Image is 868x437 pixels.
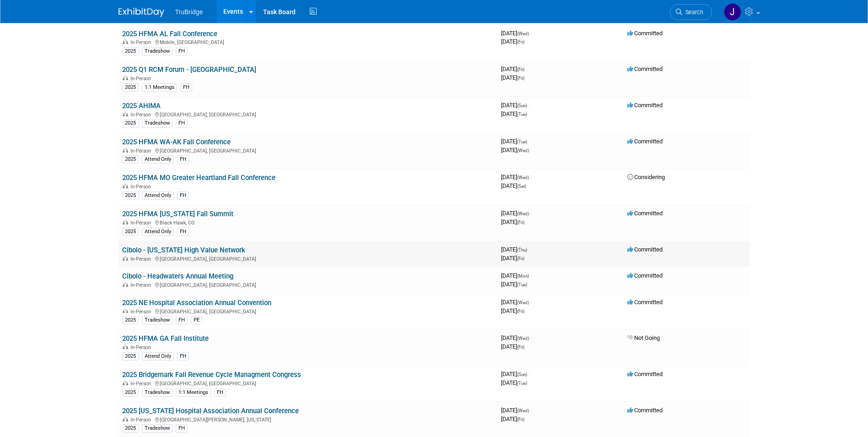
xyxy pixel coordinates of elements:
span: [DATE] [501,182,526,189]
span: [DATE] [501,174,532,180]
span: (Thu) [517,247,527,252]
div: FH [176,424,188,432]
div: 1:1 Meetings [142,83,177,92]
a: 2025 HFMA MO Greater Heartland Fall Conference [122,174,275,182]
div: Attend Only [142,228,174,236]
span: [DATE] [501,307,524,314]
span: In-Person [130,112,154,118]
span: (Tue) [517,282,527,287]
span: Committed [627,299,663,306]
span: Committed [627,30,663,37]
div: Tradeshow [142,316,173,324]
div: [GEOGRAPHIC_DATA], [GEOGRAPHIC_DATA] [122,307,494,315]
div: Attend Only [142,352,174,361]
span: [DATE] [501,66,527,72]
div: PE [191,316,202,324]
span: Committed [627,138,663,145]
div: FH [176,316,188,324]
a: 2025 HFMA AL Fall Conference [122,30,217,38]
div: FH [177,352,189,361]
span: In-Person [130,282,154,288]
span: [DATE] [501,415,524,422]
span: (Sun) [517,372,527,377]
span: (Sun) [517,103,527,108]
span: [DATE] [501,210,532,217]
img: In-Person Event [123,256,128,261]
span: (Wed) [517,31,529,36]
div: 2025 [122,316,139,324]
span: Committed [627,407,663,414]
img: In-Person Event [123,184,128,188]
div: FH [177,155,189,164]
a: 2025 Bridgemark Fall Revenue Cycle Managment Congress [122,371,301,379]
span: (Wed) [517,300,529,305]
span: - [530,299,532,306]
span: [DATE] [501,147,529,153]
img: In-Person Event [123,39,128,44]
span: (Wed) [517,175,529,180]
span: (Mon) [517,273,529,279]
span: Committed [627,102,663,109]
a: 2025 AHIMA [122,102,161,110]
div: Attend Only [142,155,174,164]
span: [DATE] [501,102,530,109]
span: [DATE] [501,218,524,225]
span: (Fri) [517,76,524,81]
img: In-Person Event [123,220,128,224]
span: [DATE] [501,272,532,279]
span: [DATE] [501,246,530,253]
span: In-Person [130,148,154,154]
span: (Fri) [517,220,524,225]
span: Committed [627,66,663,72]
span: [DATE] [501,281,527,288]
span: - [526,66,527,72]
img: ExhibitDay [119,8,164,17]
span: In-Person [130,39,154,45]
div: Tradeshow [142,424,173,432]
span: [DATE] [501,343,524,350]
div: FH [180,83,192,92]
img: In-Person Event [123,417,128,421]
span: In-Person [130,220,154,226]
span: - [530,174,532,180]
span: - [530,272,532,279]
a: 2025 [US_STATE] Hospital Association Annual Conference [122,407,299,415]
span: Search [682,9,703,16]
img: In-Person Event [123,344,128,349]
span: [DATE] [501,138,530,145]
span: (Wed) [517,408,529,413]
a: Cibolo - [US_STATE] High Value Network [122,246,245,254]
div: [GEOGRAPHIC_DATA], [GEOGRAPHIC_DATA] [122,255,494,262]
span: Committed [627,272,663,279]
span: (Fri) [517,67,524,72]
img: Jeff Burke [724,3,741,21]
span: (Sat) [517,184,526,189]
span: Committed [627,210,663,217]
span: - [530,30,532,37]
div: Tradeshow [142,388,173,397]
span: (Wed) [517,211,529,216]
div: 2025 [122,119,139,127]
div: Mobile, [GEOGRAPHIC_DATA] [122,38,494,45]
img: In-Person Event [123,148,128,153]
span: - [528,138,530,145]
span: [DATE] [501,371,530,377]
span: (Wed) [517,148,529,153]
div: Tradeshow [142,119,173,127]
span: (Wed) [517,336,529,341]
span: (Tue) [517,112,527,117]
div: Attend Only [142,191,174,200]
div: [GEOGRAPHIC_DATA], [GEOGRAPHIC_DATA] [122,110,494,118]
span: [DATE] [501,299,532,306]
span: In-Person [130,184,154,190]
div: 2025 [122,155,139,164]
div: FH [176,119,188,127]
a: Cibolo - Headwaters Annual Meeting [122,272,233,280]
div: 2025 [122,352,139,361]
span: In-Person [130,417,154,423]
img: In-Person Event [123,112,128,116]
div: [GEOGRAPHIC_DATA][PERSON_NAME], [US_STATE] [122,415,494,423]
span: [DATE] [501,407,532,414]
span: - [528,371,530,377]
img: In-Person Event [123,76,128,80]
